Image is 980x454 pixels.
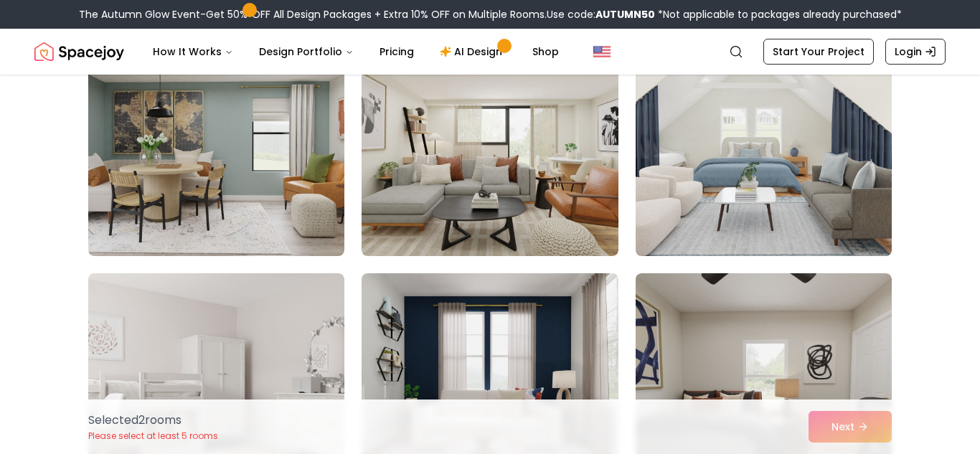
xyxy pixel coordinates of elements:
[79,7,902,22] div: The Autumn Glow Event-Get 50% OFF All Design Packages + Extra 10% OFF on Multiple Rooms.
[763,39,874,65] a: Start Your Project
[34,37,124,66] a: Spacejoy
[88,430,218,442] p: Please select at least 5 rooms
[368,37,425,66] a: Pricing
[595,7,655,22] b: AUTUMN50
[547,7,655,22] span: Use code:
[141,37,570,66] nav: Main
[34,29,946,75] nav: Global
[629,21,898,262] img: Room room-30
[88,412,218,429] p: Selected 2 room s
[885,39,946,65] a: Login
[88,27,344,256] img: Room room-28
[428,37,518,66] a: AI Design
[593,43,611,60] img: United States
[655,7,902,22] span: *Not applicable to packages already purchased*
[141,37,245,66] button: How It Works
[34,37,124,66] img: Spacejoy Logo
[248,37,365,66] button: Design Portfolio
[362,27,618,256] img: Room room-29
[521,37,570,66] a: Shop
